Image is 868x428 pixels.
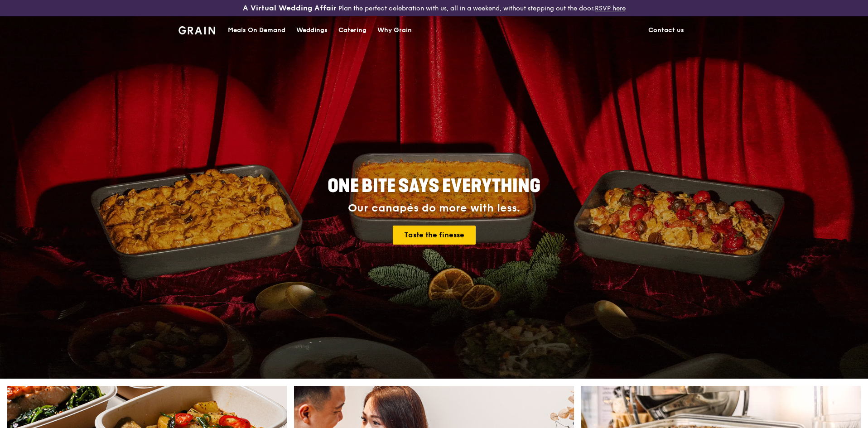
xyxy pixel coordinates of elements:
[393,226,476,245] a: Taste the finesse
[643,17,690,44] a: Contact us
[291,17,333,44] a: Weddings
[178,26,215,34] img: Grain
[338,17,366,44] div: Catering
[372,17,417,44] a: Why Grain
[173,4,695,13] div: Plan the perfect celebration with us, all in a weekend, without stepping out the door.
[271,202,597,215] div: Our canapés do more with less.
[328,175,540,197] span: ONE BITE SAYS EVERYTHING
[243,4,337,13] h3: A Virtual Wedding Affair
[178,16,215,43] a: GrainGrain
[296,17,328,44] div: Weddings
[228,17,285,44] div: Meals On Demand
[377,17,412,44] div: Why Grain
[333,17,372,44] a: Catering
[595,5,626,12] a: RSVP here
